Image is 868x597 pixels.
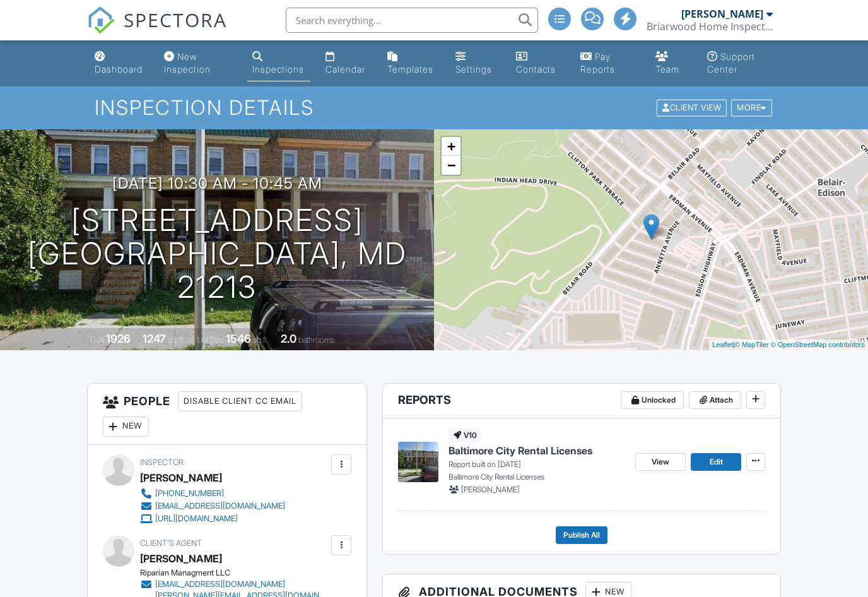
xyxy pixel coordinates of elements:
[226,332,251,345] div: 1546
[112,175,322,192] h3: [DATE] 10:30 am - 10:45 am
[140,549,222,568] a: [PERSON_NAME]
[247,45,310,81] a: Inspections
[731,100,772,117] div: More
[140,468,222,487] div: [PERSON_NAME]
[650,45,692,81] a: Team
[709,340,868,350] div: |
[88,384,367,445] h3: People
[702,45,778,81] a: Support Center
[657,100,727,117] div: Client View
[325,64,365,74] div: Calendar
[252,64,304,74] div: Inspections
[155,488,224,499] div: [PHONE_NUMBER]
[143,332,166,345] div: 1247
[450,45,501,81] a: Settings
[159,45,237,81] a: New Inspection
[95,64,143,74] div: Dashboard
[298,335,334,345] span: bathrooms
[155,579,285,589] div: [EMAIL_ADDRESS][DOMAIN_NAME]
[382,45,440,81] a: Templates
[155,501,285,511] div: [EMAIL_ADDRESS][DOMAIN_NAME]
[178,391,302,411] div: Disable Client CC Email
[168,335,185,345] span: sq. ft.
[442,137,460,156] a: Zoom in
[511,45,565,81] a: Contacts
[124,6,227,33] span: SPECTORA
[140,578,329,591] a: [EMAIL_ADDRESS][DOMAIN_NAME]
[286,8,538,33] input: Search everything...
[655,102,730,112] a: Client View
[140,538,202,548] span: Client's Agent
[90,335,104,345] span: Built
[253,335,269,345] span: sq.ft.
[580,51,615,74] div: Pay Reports
[87,6,115,34] img: The Best Home Inspection Software - Spectora
[140,458,184,467] span: Inspector
[155,514,238,524] div: [URL][DOMAIN_NAME]
[735,341,769,348] a: © MapTiler
[575,45,640,81] a: Pay Reports
[95,97,773,119] h1: Inspection Details
[20,204,414,304] h1: [STREET_ADDRESS] [GEOGRAPHIC_DATA], MD 21213
[647,20,773,33] div: Briarwood Home Inspections
[707,51,755,74] div: Support Center
[516,64,556,74] div: Contacts
[655,64,679,74] div: Team
[455,64,492,74] div: Settings
[90,45,150,81] a: Dashboard
[140,568,339,578] div: Riparian Managment LLC
[771,341,865,348] a: © OpenStreetMap contributors
[681,8,763,20] div: [PERSON_NAME]
[164,51,211,74] div: New Inspection
[281,332,296,345] div: 2.0
[442,156,460,175] a: Zoom out
[197,335,224,345] span: Lot Size
[106,332,131,345] div: 1926
[387,64,433,74] div: Templates
[140,500,285,512] a: [EMAIL_ADDRESS][DOMAIN_NAME]
[712,341,733,348] a: Leaflet
[140,512,285,525] a: [URL][DOMAIN_NAME]
[140,487,285,500] a: [PHONE_NUMBER]
[320,45,372,81] a: Calendar
[87,17,227,44] a: SPECTORA
[103,417,149,437] div: New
